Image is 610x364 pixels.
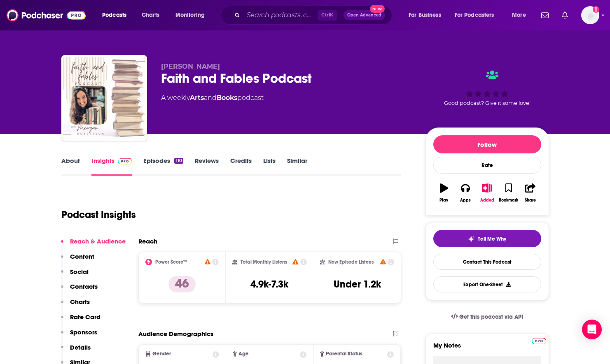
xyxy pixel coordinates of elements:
button: Sponsors [61,328,97,343]
h2: Audience Demographics [138,330,213,338]
img: User Profile [581,6,599,24]
button: Details [61,343,91,359]
button: Content [61,253,94,268]
span: For Podcasters [455,9,494,21]
button: Added [476,178,498,208]
button: open menu [403,9,451,22]
svg: Add a profile image [593,6,599,13]
div: Good podcast? Give it some love! [425,63,549,114]
span: Open Advanced [347,13,381,17]
button: open menu [96,9,137,22]
p: Charts [70,298,90,306]
span: New [370,5,385,13]
div: Bookmark [499,198,518,203]
span: [PERSON_NAME] [161,63,220,70]
img: Podchaser Pro [118,158,132,165]
span: Good podcast? Give it some love! [444,100,531,106]
a: Episodes110 [143,157,183,176]
span: Parental Status [326,351,362,357]
span: Logged in as nwierenga [581,6,599,24]
h1: Podcast Insights [61,209,136,221]
a: Arts [190,94,204,102]
div: Play [439,198,448,203]
p: Reach & Audience [70,237,126,245]
h2: Reach [138,237,157,245]
a: InsightsPodchaser Pro [91,157,132,176]
h2: New Episode Listens [328,259,374,265]
input: Search podcasts, credits, & more... [243,9,318,22]
a: Contact This Podcast [433,254,541,270]
h2: Total Monthly Listens [241,259,287,265]
a: Pro website [532,336,546,344]
button: tell me why sparkleTell Me Why [433,230,541,247]
label: My Notes [433,341,541,356]
span: Monitoring [175,9,205,21]
img: Podchaser - Follow, Share and Rate Podcasts [7,7,86,23]
h2: Power Score™ [155,259,187,265]
span: Tell Me Why [478,236,506,242]
h3: Under 1.2k [334,278,381,290]
p: Sponsors [70,328,97,336]
a: Reviews [195,157,219,176]
button: Rate Card [61,313,100,328]
button: open menu [506,9,536,22]
div: Open Intercom Messenger [582,320,602,339]
a: Credits [230,157,252,176]
a: Get this podcast via API [444,307,530,327]
span: Gender [152,351,171,357]
span: Podcasts [102,9,126,21]
a: Show notifications dropdown [559,8,571,22]
a: About [61,157,80,176]
div: A weekly podcast [161,93,264,103]
a: Show notifications dropdown [538,8,552,22]
span: Charts [142,9,159,21]
div: Added [480,198,494,203]
p: Rate Card [70,313,100,321]
span: Get this podcast via API [459,313,523,320]
button: Charts [61,298,90,313]
span: Ctrl K [318,10,337,21]
div: Rate [433,157,541,174]
button: Show profile menu [581,6,599,24]
img: Faith and Fables Podcast [63,57,145,139]
button: Share [519,178,541,208]
div: Apps [460,198,471,203]
button: open menu [170,9,215,22]
div: 110 [174,158,183,164]
button: open menu [449,9,506,22]
button: Reach & Audience [61,237,126,253]
span: Age [238,351,249,357]
div: Search podcasts, credits, & more... [229,6,400,25]
button: Social [61,268,89,283]
button: Follow [433,135,541,153]
p: Details [70,343,91,351]
button: Contacts [61,283,98,298]
span: and [204,94,217,102]
a: Lists [263,157,276,176]
span: More [512,9,526,21]
button: Export One-Sheet [433,276,541,292]
div: Share [525,198,536,203]
p: Content [70,253,94,260]
button: Open AdvancedNew [344,10,385,20]
p: Contacts [70,283,98,290]
span: For Business [409,9,441,21]
a: Similar [287,157,307,176]
button: Apps [455,178,476,208]
button: Bookmark [498,178,519,208]
h3: 4.9k-7.3k [250,278,288,290]
a: Charts [136,9,164,22]
img: tell me why sparkle [468,236,474,242]
button: Play [433,178,455,208]
p: Social [70,268,89,276]
a: Books [217,94,237,102]
p: 46 [168,276,196,292]
img: Podchaser Pro [532,338,546,344]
